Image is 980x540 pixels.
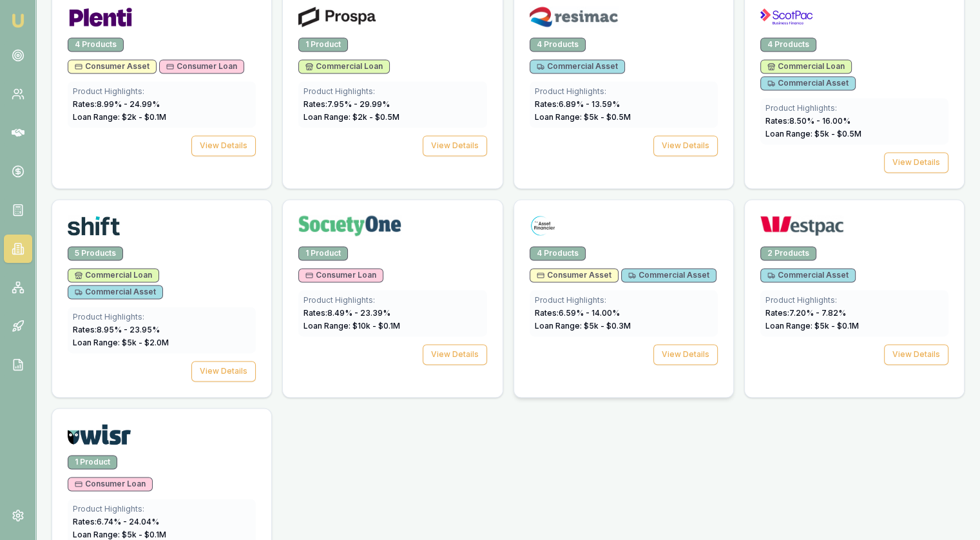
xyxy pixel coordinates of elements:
[68,246,123,260] div: 5 Products
[535,112,631,122] span: Loan Range: $ 5 k - $ 0.5 M
[303,321,400,331] span: Loan Range: $ 10 k - $ 0.1 M
[68,37,124,52] div: 4 Products
[767,270,849,280] span: Commercial Asset
[765,103,943,113] div: Product Highlights:
[73,99,160,109] span: Rates: 8.99 % - 24.99 %
[535,295,713,305] div: Product Highlights:
[73,86,251,97] div: Product Highlights:
[303,295,481,305] div: Product Highlights:
[653,344,718,365] button: View Details
[191,135,256,156] button: View Details
[537,270,611,280] span: Consumer Asset
[760,6,812,27] img: ScotPac logo
[73,325,160,334] span: Rates: 8.95 % - 23.95 %
[68,424,131,445] img: WISR logo
[530,215,557,236] img: The Asset Financier logo
[68,6,133,27] img: Plenti logo
[744,199,965,398] a: Westpac logo2 ProductsCommercial AssetProduct Highlights:Rates:7.20% - 7.82%Loan Range: $5k - $0....
[298,246,348,260] div: 1 Product
[73,504,251,514] div: Product Highlights:
[535,308,620,318] span: Rates: 6.59 % - 14.00 %
[298,215,401,236] img: Society One logo
[75,270,152,280] span: Commercial Loan
[765,308,846,318] span: Rates: 7.20 % - 7.82 %
[303,308,390,318] span: Rates: 8.49 % - 23.39 %
[535,86,713,97] div: Product Highlights:
[166,61,237,72] span: Consumer Loan
[73,338,169,347] span: Loan Range: $ 5 k - $ 2.0 M
[191,361,256,381] button: View Details
[628,270,709,280] span: Commercial Asset
[305,270,376,280] span: Consumer Loan
[75,287,156,297] span: Commercial Asset
[423,135,487,156] button: View Details
[303,99,390,109] span: Rates: 7.95 % - 29.99 %
[73,530,166,539] span: Loan Range: $ 5 k - $ 0.1 M
[73,517,159,526] span: Rates: 6.74 % - 24.04 %
[73,312,251,322] div: Product Highlights:
[767,61,845,72] span: Commercial Loan
[760,37,816,52] div: 4 Products
[760,215,844,236] img: Westpac logo
[653,135,718,156] button: View Details
[303,112,399,122] span: Loan Range: $ 2 k - $ 0.5 M
[75,479,146,489] span: Consumer Loan
[884,344,948,365] button: View Details
[423,344,487,365] button: View Details
[298,37,348,52] div: 1 Product
[765,295,943,305] div: Product Highlights:
[765,321,859,331] span: Loan Range: $ 5 k - $ 0.1 M
[68,215,120,236] img: Shift logo
[535,321,631,331] span: Loan Range: $ 5 k - $ 0.3 M
[530,246,586,260] div: 4 Products
[765,116,850,126] span: Rates: 8.50 % - 16.00 %
[535,99,620,109] span: Rates: 6.89 % - 13.59 %
[530,37,586,52] div: 4 Products
[282,199,503,398] a: Society One logo1 ProductConsumer LoanProduct Highlights:Rates:8.49% - 23.39%Loan Range: $10k - $...
[884,152,948,173] button: View Details
[765,129,861,139] span: Loan Range: $ 5 k - $ 0.5 M
[305,61,383,72] span: Commercial Loan
[68,455,117,469] div: 1 Product
[75,61,149,72] span: Consumer Asset
[760,246,816,260] div: 2 Products
[10,13,26,28] img: emu-icon-u.png
[537,61,618,72] span: Commercial Asset
[298,6,376,27] img: Prospa logo
[767,78,849,88] span: Commercial Asset
[530,6,618,27] img: Resimac logo
[73,112,166,122] span: Loan Range: $ 2 k - $ 0.1 M
[514,199,734,398] a: The Asset Financier logo4 ProductsConsumer AssetCommercial AssetProduct Highlights:Rates:6.59% - ...
[303,86,481,97] div: Product Highlights:
[52,199,272,398] a: Shift logo5 ProductsCommercial LoanCommercial AssetProduct Highlights:Rates:8.95% - 23.95%Loan Ra...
